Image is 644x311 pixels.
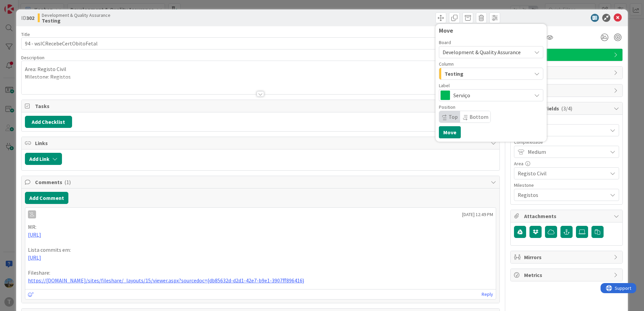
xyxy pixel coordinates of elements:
a: [URL] [28,231,41,238]
button: Testing [439,68,543,80]
div: Priority [514,118,619,123]
p: Area: Registo Civil [25,65,496,73]
span: Position [439,105,455,109]
span: Registo Civil [518,169,604,178]
span: Dates [524,69,610,77]
input: type card name here... [21,37,500,49]
span: ( 3/4 ) [561,105,572,112]
span: Column [439,62,454,66]
span: Board [439,40,451,45]
p: Milestone: Registos [25,73,496,81]
div: Complexidade [514,140,619,144]
span: Testing [445,69,463,78]
a: https://[DOMAIN_NAME]/sites/fileshare/_layouts/15/viewer.aspx?sourcedoc={db85632d-d2d1-42e7-b9e1-... [28,277,304,284]
span: Serviço [453,91,528,100]
span: Metrics [524,271,610,279]
div: Move [439,27,543,34]
button: Add Checklist [25,116,72,128]
span: ID [21,14,34,22]
span: Tasks [35,102,487,110]
span: Custom Fields [524,104,610,112]
span: [DATE] 12:49 PM [462,211,493,218]
b: Testing [42,18,110,23]
span: ( 1 ) [64,179,71,185]
span: Block [524,87,610,95]
span: Label [439,83,450,88]
p: MR: [28,223,493,231]
span: Development & Quality Assurance [42,12,110,18]
p: Lista commits em: [28,246,493,254]
span: Development & Quality Assurance [443,49,521,56]
span: Not Set [518,126,604,135]
span: Support [14,1,31,9]
span: Top [449,113,458,120]
span: Medium [528,147,604,157]
span: Serviço [524,51,610,59]
button: Move [439,126,461,138]
a: [URL] [28,254,41,261]
b: 302 [26,14,34,21]
span: Comments [35,178,487,186]
span: Attachments [524,212,610,220]
a: Reply [482,290,493,299]
div: Milestone [514,183,619,187]
span: Mirrors [524,253,610,261]
span: Description [21,55,44,61]
button: Add Link [25,153,62,165]
label: Title [21,31,30,37]
p: Fileshare: [28,269,493,277]
span: Bottom [470,113,488,120]
span: Links [35,139,487,147]
div: Area [514,161,619,166]
button: Add Comment [25,192,68,204]
span: Registos [518,190,604,200]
